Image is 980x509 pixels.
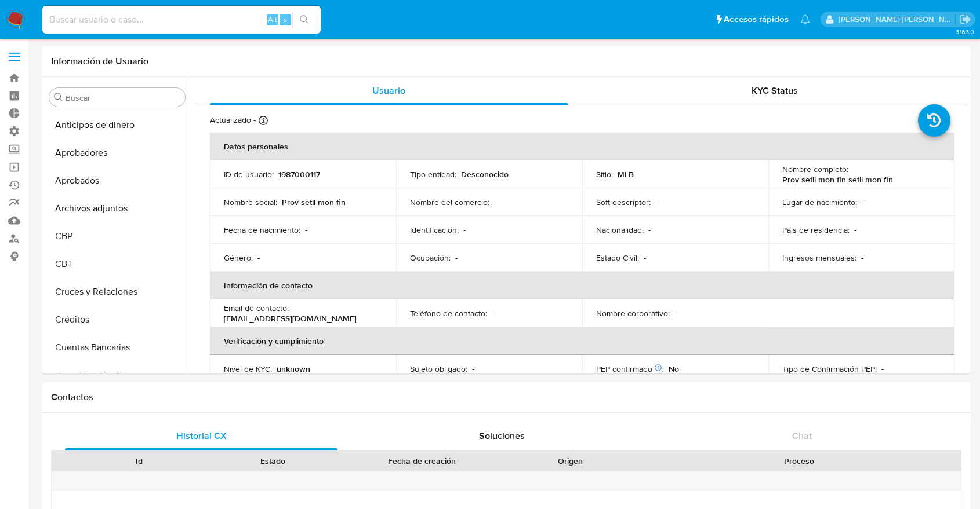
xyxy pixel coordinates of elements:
[782,174,893,185] p: Prov setll mon fin setll mon fin
[645,455,953,467] div: Proceso
[284,14,287,25] span: s
[782,225,850,235] p: País de residencia :
[277,364,310,374] p: unknown
[214,455,332,467] div: Estado
[839,14,956,25] p: mercedes.medrano@mercadolibre.com
[463,225,466,235] p: -
[596,197,651,207] p: Soft descriptor :
[881,364,884,374] p: -
[372,84,405,97] span: Usuario
[257,252,260,263] p: -
[305,225,307,235] p: -
[674,308,677,318] p: -
[644,252,646,263] p: -
[224,225,300,235] p: Fecha de nacimiento :
[724,13,789,25] span: Accesos rápidos
[210,327,954,355] th: Verificación y cumplimiento
[782,197,857,207] p: Lugar de nacimiento :
[800,14,810,24] a: Notificaciones
[596,308,670,318] p: Nombre corporativo :
[224,313,357,324] p: [EMAIL_ADDRESS][DOMAIN_NAME]
[282,197,346,207] p: Prov setll mon fin
[224,364,272,374] p: Nivel de KYC :
[618,169,634,180] p: MLB
[45,334,190,361] button: Cuentas Bancarias
[45,222,190,250] button: CBP
[494,197,496,207] p: -
[854,225,856,235] p: -
[861,252,863,263] p: -
[45,361,190,389] button: Datos Modificados
[224,197,277,207] p: Nombre social :
[596,169,613,180] p: Sitio :
[210,115,256,126] p: Actualizado -
[45,278,190,306] button: Cruces y Relaciones
[655,197,658,207] p: -
[461,169,509,180] p: Desconocido
[292,12,316,28] button: search-icon
[410,225,459,235] p: Identificación :
[410,169,456,180] p: Tipo entidad :
[66,93,180,103] input: Buscar
[176,429,227,442] span: Historial CX
[669,364,679,374] p: No
[224,252,253,263] p: Género :
[782,364,877,374] p: Tipo de Confirmación PEP :
[410,308,487,318] p: Teléfono de contacto :
[472,364,474,374] p: -
[596,252,639,263] p: Estado Civil :
[45,139,190,167] button: Aprobadores
[410,197,489,207] p: Nombre del comercio :
[210,272,954,299] th: Información de contacto
[80,455,198,467] div: Id
[596,364,664,374] p: PEP confirmado :
[45,195,190,222] button: Archivos adjuntos
[410,252,451,263] p: Ocupación :
[45,111,190,139] button: Anticipos de dinero
[278,169,320,180] p: 1987000117
[492,308,494,318] p: -
[268,14,277,25] span: Alt
[210,133,954,160] th: Datos personales
[782,252,856,263] p: Ingresos mensuales :
[455,252,458,263] p: -
[648,225,651,235] p: -
[45,250,190,278] button: CBT
[862,197,864,207] p: -
[782,164,848,174] p: Nombre completo :
[348,455,495,467] div: Fecha de creación
[224,169,274,180] p: ID de usuario :
[51,391,961,403] h1: Contactos
[511,455,629,467] div: Origen
[45,167,190,195] button: Aprobados
[224,303,289,313] p: Email de contacto :
[792,429,812,442] span: Chat
[54,93,63,102] button: Buscar
[42,12,321,27] input: Buscar usuario o caso...
[479,429,525,442] span: Soluciones
[51,56,148,67] h1: Información de Usuario
[959,13,971,25] a: Salir
[596,225,644,235] p: Nacionalidad :
[45,306,190,334] button: Créditos
[752,84,798,97] span: KYC Status
[410,364,467,374] p: Sujeto obligado :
